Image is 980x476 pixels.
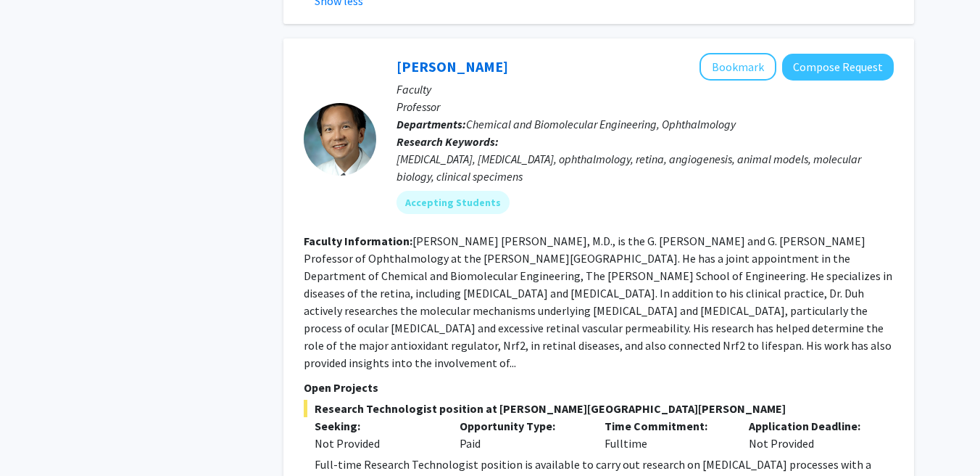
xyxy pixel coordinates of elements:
span: Research Technologist position at [PERSON_NAME][GEOGRAPHIC_DATA][PERSON_NAME] [304,400,894,417]
mat-chip: Accepting Students [396,191,510,214]
b: Departments: [396,117,466,131]
p: Seeking: [315,417,438,435]
span: Chemical and Biomolecular Engineering, Ophthalmology [466,117,736,131]
div: Not Provided [738,417,883,452]
fg-read-more: [PERSON_NAME] [PERSON_NAME], M.D., is the G. [PERSON_NAME] and G. [PERSON_NAME] Professor of Opht... [304,234,892,370]
p: Time Commitment: [605,417,728,435]
p: Opportunity Type: [460,417,583,435]
p: Open Projects [304,379,894,396]
div: [MEDICAL_DATA], [MEDICAL_DATA], ophthalmology, retina, angiogenesis, animal models, molecular bio... [396,150,894,185]
button: Compose Request to Elia Duh [782,54,894,81]
iframe: Chat [11,411,62,465]
p: Professor [396,98,894,115]
div: Fulltime [594,417,739,452]
p: Faculty [396,81,894,98]
div: Not Provided [315,435,438,452]
b: Faculty Information: [304,234,412,248]
div: Paid [449,417,594,452]
button: Add Elia Duh to Bookmarks [699,53,776,81]
b: Research Keywords: [396,134,499,149]
p: Application Deadline: [749,417,872,435]
a: [PERSON_NAME] [396,57,508,75]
